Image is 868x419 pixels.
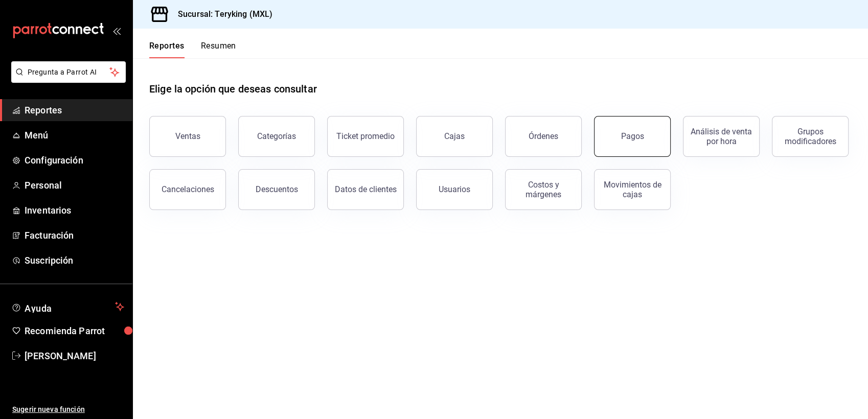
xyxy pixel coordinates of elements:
[416,169,493,210] button: Usuarios
[336,131,395,141] div: Ticket promedio
[149,81,317,97] h1: Elige la opción que deseas consultar
[439,184,470,194] div: Usuarios
[170,8,272,20] h3: Sucursal: Teryking (MXL)
[7,74,126,85] a: Pregunta a Parrot AI
[25,153,124,167] span: Configuración
[505,169,582,210] button: Costos y márgenes
[201,41,236,58] button: Resumen
[25,324,124,338] span: Recomienda Parrot
[327,169,404,210] button: Datos de clientes
[690,127,753,146] div: Análisis de venta por hora
[505,116,582,157] button: Órdenes
[112,27,121,35] button: open_drawer_menu
[25,349,124,363] span: [PERSON_NAME]
[683,116,760,157] button: Análisis de venta por hora
[335,184,397,194] div: Datos de clientes
[779,127,842,146] div: Grupos modificadores
[257,131,296,141] div: Categorías
[327,116,404,157] button: Ticket promedio
[238,169,315,210] button: Descuentos
[621,131,644,141] div: Pagos
[149,41,236,58] div: navigation tabs
[28,67,110,78] span: Pregunta a Parrot AI
[601,180,664,199] div: Movimientos de cajas
[594,169,671,210] button: Movimientos de cajas
[25,103,124,117] span: Reportes
[416,116,493,157] a: Cajas
[175,131,200,141] div: Ventas
[25,228,124,242] span: Facturación
[25,253,124,267] span: Suscripción
[11,61,126,83] button: Pregunta a Parrot AI
[529,131,558,141] div: Órdenes
[149,116,226,157] button: Ventas
[149,41,185,58] button: Reportes
[594,116,671,157] button: Pagos
[25,178,124,192] span: Personal
[444,130,465,143] div: Cajas
[162,184,214,194] div: Cancelaciones
[25,300,111,313] span: Ayuda
[238,116,315,157] button: Categorías
[25,128,124,142] span: Menú
[25,203,124,217] span: Inventarios
[149,169,226,210] button: Cancelaciones
[12,404,124,415] span: Sugerir nueva función
[512,180,575,199] div: Costos y márgenes
[256,184,298,194] div: Descuentos
[772,116,849,157] button: Grupos modificadores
